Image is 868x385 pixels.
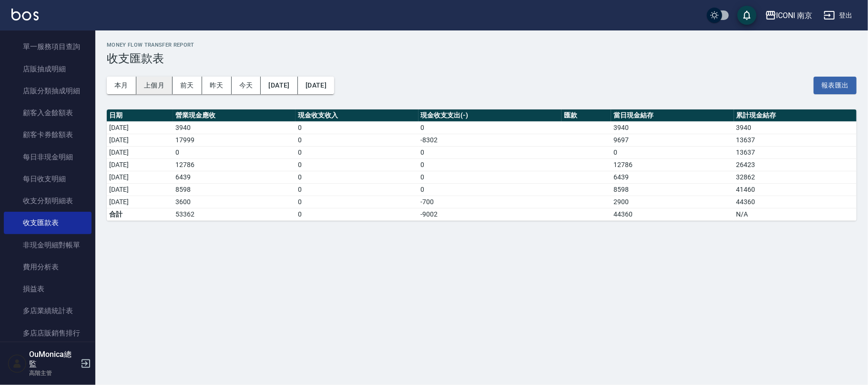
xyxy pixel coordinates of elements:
button: 登出 [820,7,857,24]
button: 今天 [232,77,261,94]
td: 8598 [173,183,296,196]
th: 營業現金應收 [173,109,296,122]
img: Logo [11,9,39,20]
td: 0 [296,158,418,171]
td: 0 [419,146,562,158]
td: 8598 [611,183,734,196]
td: 6439 [611,171,734,183]
a: 收支分類明細表 [4,190,92,212]
p: 高階主管 [29,369,78,377]
a: 顧客卡券餘額表 [4,124,92,146]
td: 3940 [734,121,857,134]
td: 44360 [734,196,857,208]
button: 上個月 [136,77,173,94]
td: 0 [419,183,562,196]
a: 每日非現金明細 [4,146,92,168]
a: 顧客入金餘額表 [4,102,92,124]
td: 13637 [734,134,857,146]
td: -9002 [419,208,562,220]
td: [DATE] [107,146,173,158]
td: 0 [173,146,296,158]
th: 現金收支支出(-) [419,109,562,122]
button: ICONI 南京 [761,6,817,25]
td: 0 [296,196,418,208]
td: 合計 [107,208,173,220]
td: 0 [296,208,418,220]
h3: 收支匯款表 [107,52,857,65]
div: ICONI 南京 [776,10,813,21]
td: 0 [419,121,562,134]
h2: Money Flow Transfer Report [107,42,857,48]
td: 9697 [611,134,734,146]
button: [DATE] [261,77,297,94]
button: 報表匯出 [814,77,857,94]
td: 0 [296,183,418,196]
td: [DATE] [107,158,173,171]
a: 多店業績統計表 [4,300,92,322]
td: 53362 [173,208,296,220]
td: 0 [419,171,562,183]
td: 44360 [611,208,734,220]
a: 收支匯款表 [4,212,92,234]
td: 32862 [734,171,857,183]
td: [DATE] [107,183,173,196]
a: 非現金明細對帳單 [4,234,92,256]
th: 現金收支收入 [296,109,418,122]
td: 41460 [734,183,857,196]
a: 店販抽成明細 [4,58,92,80]
td: 0 [611,146,734,158]
td: 0 [296,146,418,158]
td: 3600 [173,196,296,208]
th: 當日現金結存 [611,109,734,122]
td: 0 [296,134,418,146]
button: 本月 [107,77,136,94]
td: 12786 [173,158,296,171]
td: [DATE] [107,171,173,183]
table: a dense table [107,109,857,221]
button: [DATE] [298,77,334,94]
th: 匯款 [562,109,611,122]
img: Person [8,354,27,373]
td: 17999 [173,134,296,146]
td: 12786 [611,158,734,171]
td: [DATE] [107,134,173,146]
button: 昨天 [202,77,232,94]
td: 0 [296,121,418,134]
td: 2900 [611,196,734,208]
a: 多店店販銷售排行 [4,322,92,344]
td: 3940 [611,121,734,134]
button: 前天 [173,77,202,94]
td: [DATE] [107,121,173,134]
a: 損益表 [4,278,92,300]
th: 累計現金結存 [734,109,857,122]
a: 店販分類抽成明細 [4,80,92,102]
td: 13637 [734,146,857,158]
a: 單一服務項目查詢 [4,36,92,58]
td: 26423 [734,158,857,171]
td: -8302 [419,134,562,146]
td: 3940 [173,121,296,134]
td: -700 [419,196,562,208]
td: N/A [734,208,857,220]
h5: OuMonica總監 [29,350,78,369]
td: 0 [419,158,562,171]
td: 6439 [173,171,296,183]
td: [DATE] [107,196,173,208]
a: 費用分析表 [4,256,92,278]
a: 每日收支明細 [4,168,92,190]
button: save [737,6,756,25]
td: 0 [296,171,418,183]
th: 日期 [107,109,173,122]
